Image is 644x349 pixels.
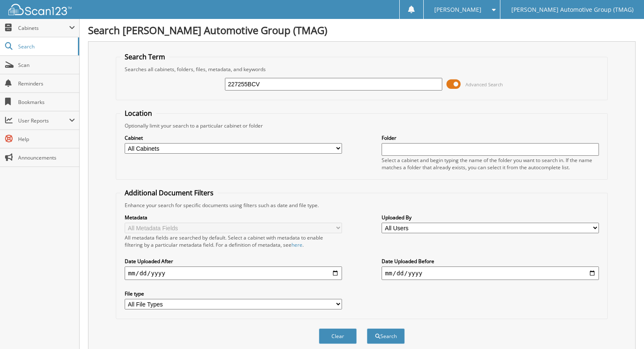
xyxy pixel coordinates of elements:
label: Uploaded By [382,214,599,221]
input: end [382,266,599,280]
span: Advanced Search [465,81,503,88]
div: Select a cabinet and begin typing the name of the folder you want to search in. If the name match... [382,157,599,171]
label: Cabinet [125,134,342,141]
span: Announcements [18,154,75,161]
h1: Search [PERSON_NAME] Automotive Group (TMAG) [88,23,636,37]
label: File type [125,290,342,297]
button: Search [367,328,405,344]
div: Searches all cabinets, folders, files, metadata, and keywords [120,66,603,73]
div: Optionally limit your search to a particular cabinet or folder [120,122,603,129]
a: here [291,241,302,248]
span: [PERSON_NAME] Automotive Group (TMAG) [511,7,633,12]
label: Date Uploaded Before [382,258,599,265]
label: Date Uploaded After [125,258,342,265]
div: Enhance your search for specific documents using filters such as date and file type. [120,202,603,209]
div: All metadata fields are searched by default. Select a cabinet with metadata to enable filtering b... [125,234,342,248]
span: Help [18,136,75,143]
span: [PERSON_NAME] [434,7,481,12]
img: scan123-logo-white.svg [8,4,72,15]
label: Folder [382,134,599,141]
legend: Additional Document Filters [120,188,218,197]
legend: Search Term [120,52,169,61]
span: User Reports [18,117,69,124]
span: Reminders [18,80,75,87]
span: Search [18,43,74,50]
legend: Location [120,109,156,118]
input: start [125,266,342,280]
span: Scan [18,61,75,69]
span: Cabinets [18,24,69,32]
button: Clear [319,328,357,344]
span: Bookmarks [18,99,75,106]
label: Metadata [125,214,342,221]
